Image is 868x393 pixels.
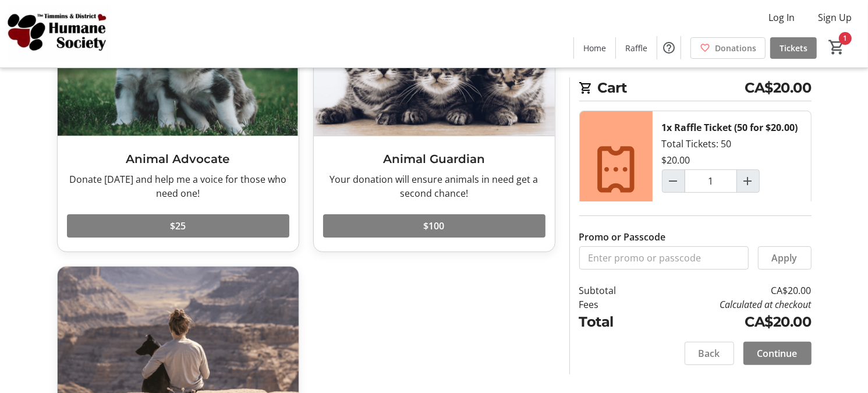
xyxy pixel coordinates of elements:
span: Log In [768,10,795,24]
button: Increment by one [737,170,759,192]
button: Cart [826,37,847,58]
span: $100 [424,219,445,233]
span: Remove [676,200,712,214]
span: Home [583,42,606,54]
h2: Cart [579,77,812,101]
a: Home [574,37,615,59]
td: Calculated at checkout [646,298,811,311]
span: Continue [757,346,798,360]
button: Decrement by one [662,170,685,192]
div: Your donation will ensure animals in need get a second chance! [323,172,545,200]
span: Tickets [780,42,807,54]
button: Remove [662,195,726,218]
h3: Animal Advocate [67,150,289,168]
button: Log In [759,8,804,27]
div: $20.00 [662,153,690,167]
h3: Animal Guardian [323,150,545,168]
input: Enter promo or passcode [579,246,749,270]
span: Apply [772,251,798,265]
div: Donate [DATE] and help me a voice for those who need one! [67,172,289,200]
label: Promo or Passcode [579,230,666,244]
span: Raffle [625,42,647,54]
div: Total Tickets: 50 [653,111,811,228]
a: Tickets [770,37,817,59]
input: Raffle Ticket (50 for $20.00) Quantity [685,169,737,193]
img: Timmins and District Humane Society's Logo [7,5,111,63]
button: $25 [67,214,289,238]
a: Donations [690,37,766,59]
span: Donations [715,42,756,54]
button: Apply [758,246,812,270]
button: $100 [323,214,545,238]
div: 1x Raffle Ticket (50 for $20.00) [662,121,798,134]
span: Back [699,346,720,360]
a: Raffle [616,37,657,59]
td: Total [579,311,647,332]
button: Back [685,342,734,365]
button: Sign Up [809,8,861,27]
span: CA$20.00 [745,77,812,98]
span: Sign Up [818,10,852,24]
button: Help [657,36,681,59]
span: $25 [170,219,186,233]
td: Subtotal [579,284,647,298]
td: Fees [579,298,647,311]
button: Continue [743,342,812,365]
td: CA$20.00 [646,311,811,332]
td: CA$20.00 [646,284,811,298]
